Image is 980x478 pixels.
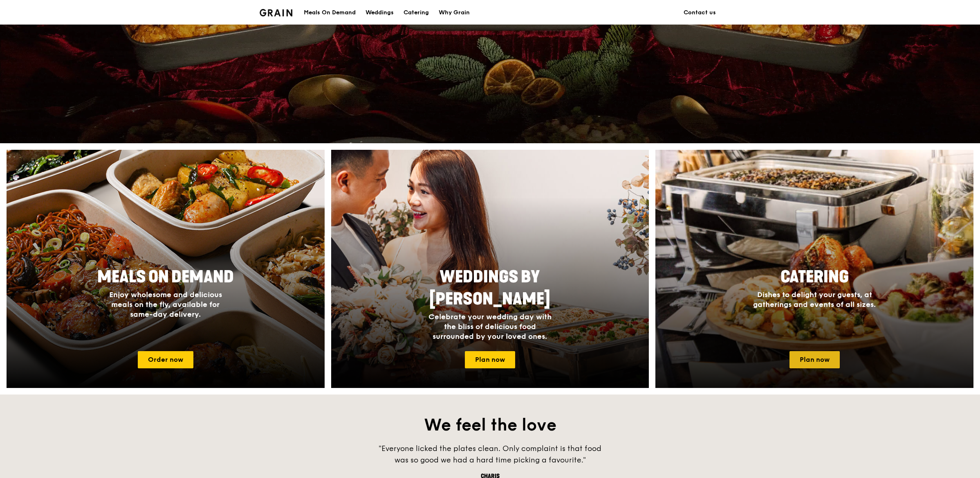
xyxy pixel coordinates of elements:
[368,443,613,466] div: "Everyone licked the plates clean. Only complaint is that food was so good we had a hard time pic...
[439,0,470,25] div: Why Grain
[428,312,552,341] span: Celebrate your wedding day with the bliss of delicious food surrounded by your loved ones.
[399,0,434,25] a: Catering
[361,0,399,25] a: Weddings
[404,0,429,25] div: Catering
[331,150,649,388] a: Weddings by [PERSON_NAME]Celebrate your wedding day with the bliss of delicious food surrounded b...
[7,150,325,388] img: meals-on-demand-card.d2b6f6db.png
[366,0,394,25] div: Weddings
[679,0,721,25] a: Contact us
[655,150,973,388] a: CateringDishes to delight your guests, at gatherings and events of all sizes.Plan now
[138,351,193,368] a: Order now
[429,267,550,309] span: Weddings by [PERSON_NAME]
[331,150,649,388] img: weddings-card.4f3003b8.jpg
[109,290,222,319] span: Enjoy wholesome and delicious meals on the fly, available for same-day delivery.
[260,9,293,16] img: Grain
[304,0,356,25] div: Meals On Demand
[97,267,234,287] span: Meals On Demand
[780,267,849,287] span: Catering
[7,150,325,388] a: Meals On DemandEnjoy wholesome and delicious meals on the fly, available for same-day delivery.Or...
[465,351,515,368] a: Plan now
[789,351,840,368] a: Plan now
[753,290,876,309] span: Dishes to delight your guests, at gatherings and events of all sizes.
[434,0,475,25] a: Why Grain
